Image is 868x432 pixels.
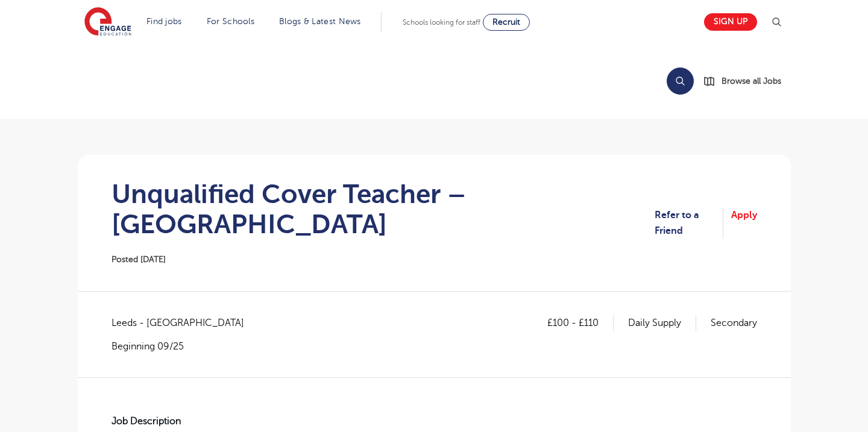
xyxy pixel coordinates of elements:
span: Posted [DATE] [112,255,166,264]
span: Recruit [492,17,520,27]
h1: Unqualified Cover Teacher – [GEOGRAPHIC_DATA] [112,179,655,239]
a: For Schools [207,17,254,26]
a: Sign up [704,13,757,31]
a: Refer to a Friend [655,207,723,239]
a: Blogs & Latest News [279,17,361,26]
span: Schools looking for staff [403,18,480,27]
span: Browse all Jobs [722,74,781,88]
p: Secondary [711,315,757,331]
a: Find jobs [146,17,182,26]
p: Beginning 09/25 [112,340,256,353]
p: Daily Supply [628,315,696,331]
img: Engage Education [84,7,131,37]
a: Recruit [483,14,530,31]
button: Search [667,67,694,95]
a: Apply [731,207,757,239]
p: £100 - £110 [547,315,614,331]
strong: Job Description [112,416,181,427]
span: Leeds - [GEOGRAPHIC_DATA] [112,315,256,331]
a: Browse all Jobs [703,74,791,88]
